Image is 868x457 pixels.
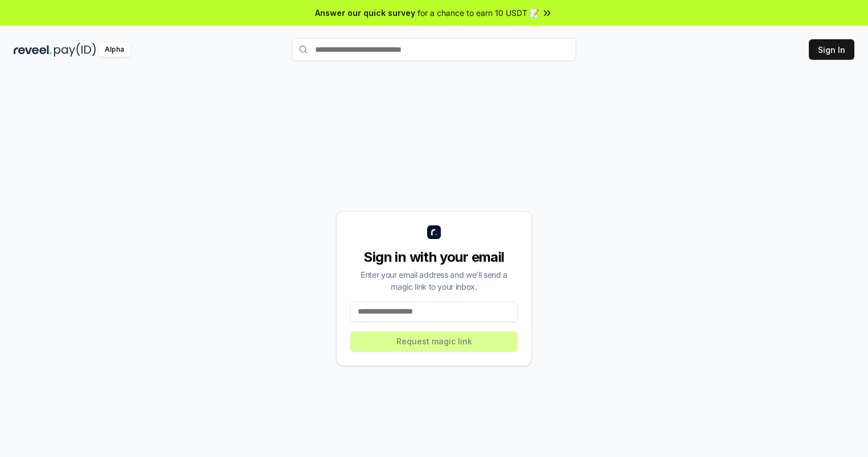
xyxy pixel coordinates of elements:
img: reveel_dark [14,43,52,57]
span: for a chance to earn 10 USDT 📝 [418,7,539,19]
img: logo_small [427,225,441,239]
button: Sign In [809,39,854,60]
span: Answer our quick survey [315,7,415,19]
img: pay_id [54,43,96,57]
div: Alpha [98,43,130,57]
div: Sign in with your email [350,248,518,266]
div: Enter your email address and we’ll send a magic link to your inbox. [350,269,518,293]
